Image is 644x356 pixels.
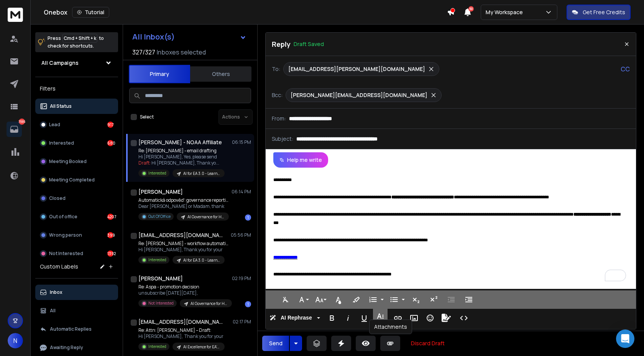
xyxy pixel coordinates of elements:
[567,5,631,20] button: Get Free Credits
[426,292,441,307] button: Superscript
[138,188,183,196] h1: [PERSON_NAME]
[273,152,328,168] button: Help me write
[35,99,118,114] button: All Status
[138,203,230,209] p: Dear [PERSON_NAME] or Madam, thank
[35,117,118,132] button: Lead917
[423,310,437,326] button: Emoticons
[148,300,174,306] p: Not Interested
[272,135,293,143] p: Subject:
[138,318,223,326] h1: [EMAIL_ADDRESS][DOMAIN_NAME]
[126,29,253,44] button: All Inbox(s)
[616,330,634,348] div: Open Intercom Messenger
[8,333,23,348] button: N
[148,170,166,176] p: Interested
[379,292,385,307] button: Ordered List
[341,310,355,326] button: Italic (⌘I)
[138,241,230,247] p: Re: [PERSON_NAME] - workflow automation
[138,148,225,154] p: Re: [PERSON_NAME] - email drafting
[272,39,291,49] p: Reply
[49,214,77,220] p: Out of office
[35,191,118,206] button: Closed
[148,344,166,349] p: Interested
[279,315,314,321] span: AI Rephrase
[48,35,104,50] p: Press to check for shortcuts.
[151,160,219,166] span: Hi [PERSON_NAME], Thank yo ...
[40,263,78,270] h3: Custom Labels
[107,122,113,128] div: 917
[72,7,109,18] button: Tutorial
[138,231,223,239] h1: [EMAIL_ADDRESS][DOMAIN_NAME]
[183,344,220,350] p: AI Excellence for EA's - Keynotive
[41,59,79,67] h1: All Campaigns
[288,65,425,73] p: [EMAIL_ADDRESS][PERSON_NAME][DOMAIN_NAME]
[49,251,83,257] p: Not Interested
[138,327,225,333] p: Re: Attn: [PERSON_NAME] – Draft:
[49,232,82,238] p: Wrong person
[369,320,412,334] div: Attachments
[35,321,118,337] button: Automatic Replies
[35,154,118,169] button: Meeting Booked
[232,275,251,282] p: 02:19 PM
[140,114,154,120] label: Select
[138,197,230,203] p: Automatická odpověď: governance reporting template
[138,333,225,340] p: Hi [PERSON_NAME], Thank you for your
[405,336,451,351] button: Discard Draft
[49,177,95,183] p: Meeting Completed
[35,246,118,261] button: Not Interested1392
[107,232,113,238] div: 399
[190,66,251,82] button: Others
[35,83,118,94] h3: Filters
[157,48,206,57] h3: Inboxes selected
[148,214,171,219] p: Out Of Office
[35,135,118,151] button: Interested680
[35,303,118,318] button: All
[107,140,113,146] div: 680
[148,257,166,263] p: Interested
[486,8,526,16] p: My Workspace
[7,122,22,137] a: 7595
[35,209,118,224] button: Out of office4207
[44,7,447,18] div: Onebox
[444,292,458,307] button: Decrease Indent (⌘[)
[407,310,421,326] button: Insert Image (⌘P)
[138,138,222,146] h1: [PERSON_NAME] - NOAA Affiliate
[187,214,224,220] p: AI Governance for HR - Keynotive (Dedicated)
[191,301,227,307] p: AI Governance for HR - Keynotive (Dedicated)
[621,64,630,74] p: CC
[50,289,62,295] p: Inbox
[291,91,427,99] p: [PERSON_NAME][EMAIL_ADDRESS][DOMAIN_NAME]
[49,195,66,201] p: Closed
[400,292,406,307] button: Unordered List
[272,115,286,122] p: From:
[138,154,225,160] p: Hi [PERSON_NAME], Yes, please send
[35,172,118,188] button: Meeting Completed
[50,326,92,332] p: Automatic Replies
[183,171,220,176] p: AI for EA 3.0 - Learnova
[49,140,74,146] p: Interested
[468,6,474,12] span: 50
[266,168,634,289] div: To enrich screen reader interactions, please activate Accessibility in Grammarly extension settings
[232,139,251,145] p: 06:15 PM
[245,214,251,221] div: 1
[272,91,283,99] p: Bcc:
[132,33,175,41] h1: All Inbox(s)
[49,122,60,128] p: Lead
[387,292,401,307] button: Unordered List
[50,308,56,314] p: All
[583,8,625,16] p: Get Free Credits
[132,48,155,57] span: 327 / 327
[19,119,25,125] p: 7595
[35,55,118,71] button: All Campaigns
[138,275,183,282] h1: [PERSON_NAME]
[138,290,230,296] p: unsubscribe [DATE][DATE],
[107,251,113,257] div: 1392
[138,247,230,253] p: Hi [PERSON_NAME], Thank you for your
[268,310,322,326] button: AI Rephrase
[245,301,251,307] div: 1
[50,103,72,109] p: All Status
[294,40,324,48] p: Draft Saved
[457,310,471,326] button: Code View
[231,232,251,238] p: 05:56 PM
